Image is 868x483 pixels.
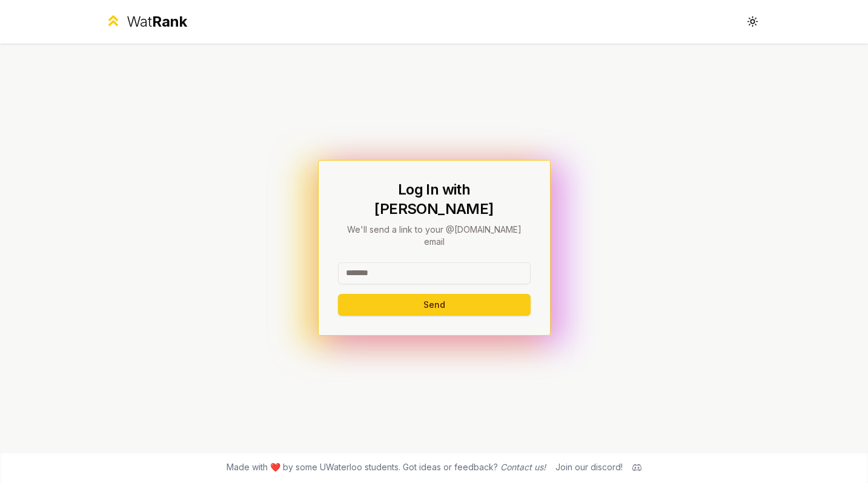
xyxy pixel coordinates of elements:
[105,12,188,32] a: WatRank
[555,461,623,473] div: Join our discord!
[338,224,531,248] p: We'll send a link to your @[DOMAIN_NAME] email
[227,461,546,473] span: Made with ❤️ by some UWaterloo students. Got ideas or feedback?
[338,294,531,316] button: Send
[152,13,187,30] span: Rank
[500,462,546,472] a: Contact us!
[127,12,187,32] div: Wat
[338,180,531,219] h1: Log In with [PERSON_NAME]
